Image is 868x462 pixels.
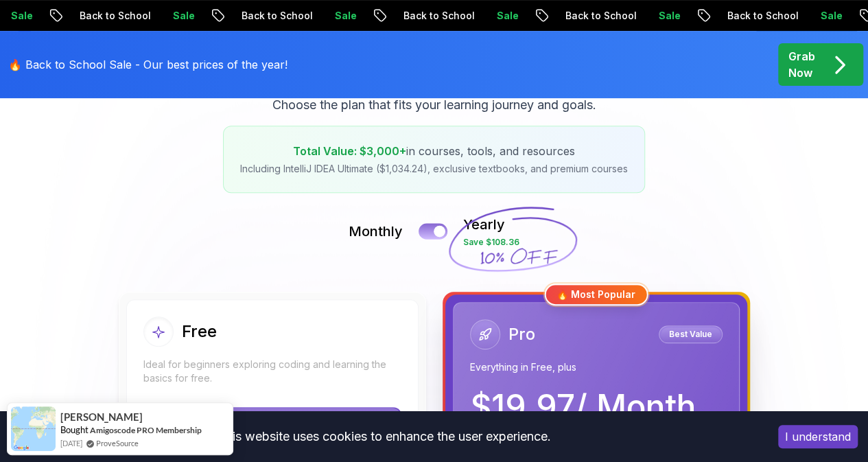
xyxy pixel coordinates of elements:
p: 🔥 Back to School Sale - Our best prices of the year! [8,56,288,73]
p: Everything in Free, plus [470,360,723,374]
button: Start Learning for Free [143,407,401,439]
span: Total Value: $3,000+ [293,144,406,158]
p: Sale [810,9,854,23]
h2: Free [182,321,217,343]
p: in courses, tools, and resources [240,143,628,159]
button: Accept cookies [778,425,858,448]
p: Ideal for beginners exploring coding and learning the basics for free. [143,358,401,385]
span: [DATE] [60,437,82,449]
p: Monthly [349,222,403,241]
span: [PERSON_NAME] [60,411,143,423]
p: Grab Now [788,48,815,81]
div: This website uses cookies to enhance the user experience. [10,421,758,452]
p: Best Value [661,327,720,341]
img: provesource social proof notification image [11,406,56,451]
p: Sale [648,9,692,23]
h2: Pro [508,323,535,345]
p: Sale [486,9,530,23]
p: Back to School [392,9,486,23]
p: Back to School [554,9,648,23]
p: Back to School [231,9,324,23]
p: Choose the plan that fits your learning journey and goals. [272,95,596,115]
p: Back to School [716,9,810,23]
p: Sale [162,9,206,23]
p: Sale [324,9,368,23]
a: ProveSource [96,437,139,449]
p: $ 19.97 / Month [470,391,696,424]
span: Bought [60,424,89,435]
p: Start Learning for Free [144,408,401,438]
p: Including IntelliJ IDEA Ultimate ($1,034.24), exclusive textbooks, and premium courses [240,162,628,176]
a: Amigoscode PRO Membership [90,424,202,436]
p: Back to School [69,9,162,23]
